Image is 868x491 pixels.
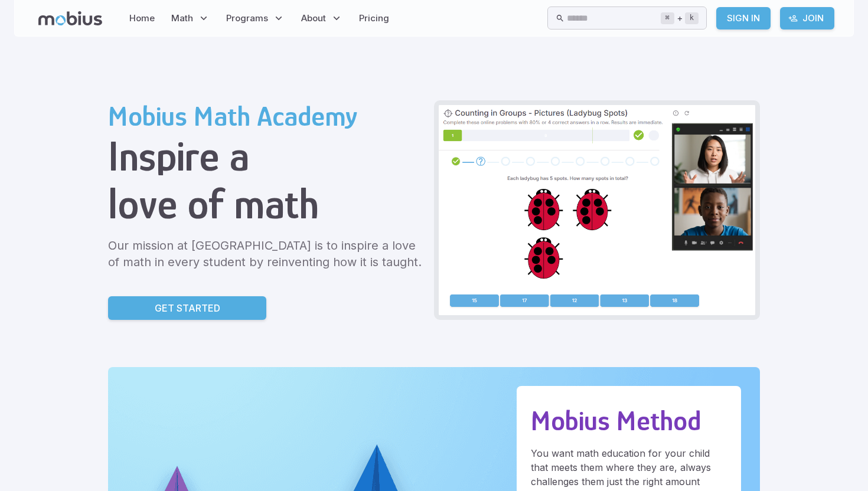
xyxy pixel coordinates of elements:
a: Get Started [108,296,266,320]
img: Grade 2 Class [439,105,755,315]
a: Sign In [716,7,771,30]
a: Join [780,7,834,30]
h1: love of math [108,180,425,228]
kbd: ⌘ [661,12,674,24]
a: Pricing [355,5,393,32]
p: Get Started [155,301,220,315]
div: + [661,11,699,25]
h1: Inspire a [108,132,425,180]
p: Our mission at [GEOGRAPHIC_DATA] is to inspire a love of math in every student by reinventing how... [108,237,425,270]
span: Math [171,12,193,25]
kbd: k [685,12,699,24]
h2: Mobius Math Academy [108,100,425,132]
span: Programs [226,12,268,25]
span: About [301,12,326,25]
a: Home [126,5,158,32]
h2: Mobius Method [531,405,727,437]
